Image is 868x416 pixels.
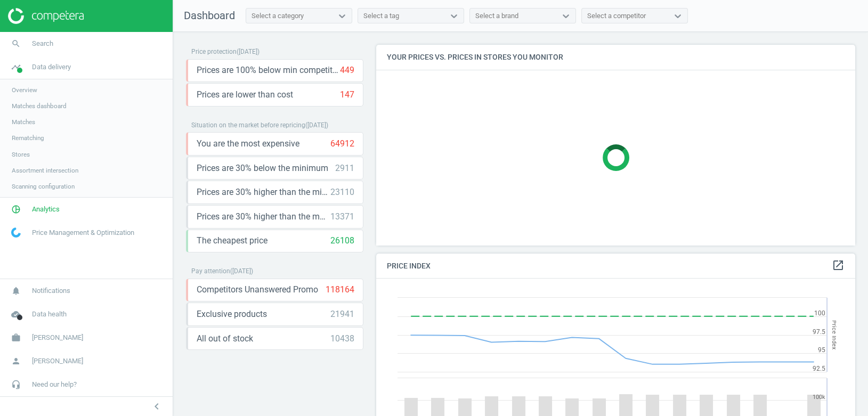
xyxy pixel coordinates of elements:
span: Exclusive products [197,308,267,320]
i: chevron_left [150,400,163,413]
text: 95 [818,346,825,354]
i: timeline [6,57,26,77]
tspan: Price Index [831,320,838,349]
div: 13371 [330,211,354,223]
button: chevron_left [143,399,170,413]
div: Select a competitor [587,11,646,21]
text: 97.5 [813,328,825,336]
div: 23110 [330,186,354,198]
span: Competitors Unanswered Promo [197,284,318,296]
img: wGWNvw8QSZomAAAAABJRU5ErkJggg== [11,227,21,238]
span: Price Management & Optimization [32,228,134,238]
span: Price protection [191,48,237,55]
span: [PERSON_NAME] [32,356,83,366]
span: Search [32,39,53,48]
span: Analytics [32,205,60,214]
span: [PERSON_NAME] [32,333,83,342]
span: ( [DATE] ) [237,48,259,55]
span: Notifications [32,286,70,296]
span: The cheapest price [197,235,267,247]
span: Need our help? [32,380,77,389]
span: Matches [12,118,35,126]
div: 147 [340,89,354,101]
span: ( [DATE] ) [305,121,328,129]
i: cloud_done [6,304,26,324]
div: 26108 [330,235,354,247]
i: open_in_new [832,259,845,272]
div: Select a tag [363,11,399,21]
img: ajHJNr6hYgQAAAAASUVORK5CYII= [8,8,84,24]
div: 118164 [326,284,354,296]
div: 449 [340,64,354,76]
i: search [6,34,26,54]
div: Select a category [252,11,304,21]
div: 10438 [330,333,354,345]
span: Matches dashboard [12,102,67,110]
span: Dashboard [184,9,235,22]
text: 100 [814,309,825,317]
text: 100k [813,394,825,401]
span: ( [DATE] ) [230,267,253,275]
text: 92.5 [813,365,825,372]
span: Prices are lower than cost [197,89,293,101]
span: Data delivery [32,62,71,72]
div: 2911 [335,162,354,174]
span: All out of stock [197,333,253,345]
i: headset_mic [6,374,26,395]
i: work [6,328,26,348]
div: 64912 [330,138,354,150]
i: notifications [6,281,26,301]
i: pie_chart_outlined [6,199,26,219]
span: Prices are 30% higher than the minimum [197,186,330,198]
span: Pay attention [191,267,230,275]
span: Prices are 30% higher than the maximal [197,211,330,223]
span: Prices are 100% below min competitor [197,64,340,76]
div: Select a brand [475,11,518,21]
a: open_in_new [832,259,845,273]
i: person [6,351,26,371]
span: Data health [32,309,67,319]
span: Overview [12,86,37,94]
div: 21941 [330,308,354,320]
span: You are the most expensive [197,138,299,150]
span: Assortment intersection [12,166,78,175]
span: Situation on the market before repricing [191,121,305,129]
h4: Price Index [376,254,855,279]
span: Scanning configuration [12,182,75,191]
span: Rematching [12,134,44,142]
h4: Your prices vs. prices in stores you monitor [376,45,855,70]
span: Prices are 30% below the minimum [197,162,328,174]
span: Stores [12,150,30,159]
